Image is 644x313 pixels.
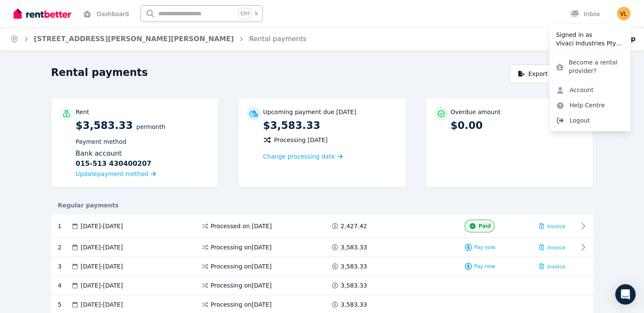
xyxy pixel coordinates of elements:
p: Signed in as [556,31,624,39]
div: 1 [58,220,71,232]
span: 2,427.42 [341,222,367,230]
a: Become a rental provider? [549,55,630,78]
span: Update payment method [76,170,149,177]
span: k [255,10,258,17]
p: $0.00 [451,119,585,132]
div: 5 [58,300,71,309]
b: 015-513 430400207 [76,159,152,169]
div: Bank account [76,148,210,169]
div: 3 [58,262,71,271]
a: Help Centre [549,98,611,113]
img: Vivaci Industries Pty Ltd [617,7,630,20]
p: Payment method [76,137,210,146]
span: Paid [478,223,491,229]
div: 4 [58,281,71,290]
span: 3,583.33 [341,281,367,290]
p: Rent [76,108,89,116]
span: Invoice [547,224,565,229]
img: RentBetter [14,7,71,20]
button: Invoice [539,243,565,252]
div: Open Intercom Messenger [615,284,636,305]
span: [DATE] - [DATE] [81,300,123,309]
span: [DATE] - [DATE] [81,222,123,230]
span: Processing [DATE] [274,136,328,144]
button: Invoice [539,262,565,271]
p: Overdue amount [451,108,500,116]
span: Processing on [DATE] [211,243,272,252]
span: 3,583.33 [341,262,367,271]
span: Invoice [547,264,565,270]
a: Change processing date [263,152,343,161]
span: Pay now [474,244,495,251]
span: [DATE] - [DATE] [81,243,123,252]
button: Export schedule [510,64,593,83]
a: Rental payments [249,35,307,43]
button: Invoice [539,222,565,230]
span: per Month [136,123,165,130]
div: Inbox [570,10,600,18]
p: $3,583.33 [76,119,210,179]
a: [STREET_ADDRESS][PERSON_NAME][PERSON_NAME] [34,35,234,43]
span: 3,583.33 [341,300,367,309]
span: Invoice [547,245,565,251]
span: Processing on [DATE] [211,300,272,309]
span: Processing on [DATE] [211,262,272,271]
span: Pay now [474,263,495,270]
div: 2 [58,243,71,252]
span: 3,583.33 [341,243,367,252]
div: Regular payments [51,201,593,210]
span: Change processing date [263,152,335,161]
span: [DATE] - [DATE] [81,262,123,271]
p: Upcoming payment due [DATE] [263,108,356,116]
h1: Rental payments [51,66,148,79]
span: Logout [549,113,630,128]
p: $3,583.33 [263,119,397,132]
span: Processed on [DATE] [211,222,272,230]
a: Account [549,82,600,98]
span: Ctrl [238,8,252,19]
p: Vivaci Industries Pty Ltd [556,39,624,48]
span: Processing on [DATE] [211,281,272,290]
span: [DATE] - [DATE] [81,281,123,290]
